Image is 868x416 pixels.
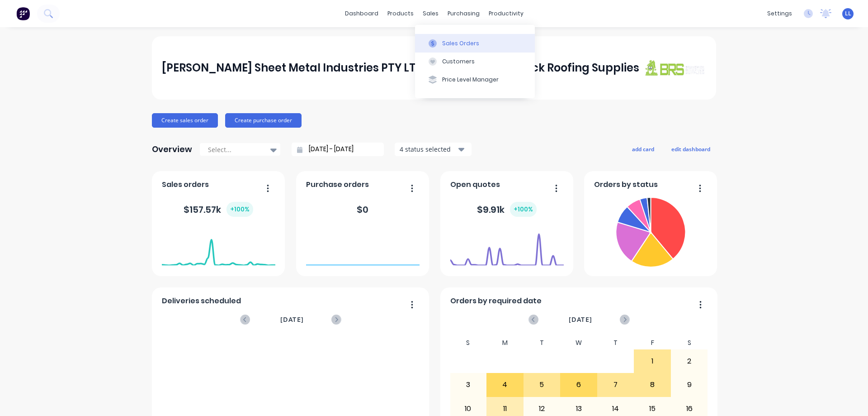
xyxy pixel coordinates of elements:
span: Purchase orders [306,179,369,190]
img: J A Sheet Metal Industries PTY LTD trading as Brunswick Roofing Supplies [643,59,706,76]
button: Customers [415,53,535,71]
div: W [560,336,597,349]
div: $ 0 [357,203,368,216]
span: Orders by status [594,179,658,190]
button: Create sales order [152,113,218,128]
span: Open quotes [450,179,500,190]
button: Create purchase order [225,113,302,128]
div: Sales Orders [442,39,479,48]
span: [DATE] [569,315,592,325]
span: Sales orders [162,179,209,190]
div: [PERSON_NAME] Sheet Metal Industries PTY LTD trading as Brunswick Roofing Supplies [162,59,639,77]
div: + 100 % [226,202,253,217]
button: add card [626,143,660,155]
div: productivity [484,7,528,20]
div: F [634,336,671,349]
button: Sales Orders [415,34,535,52]
div: 8 [634,373,670,396]
div: 7 [598,373,634,396]
img: Factory [16,7,30,20]
div: sales [418,7,443,20]
div: 6 [561,373,597,396]
button: edit dashboard [665,143,716,155]
div: 2 [671,350,708,373]
span: [DATE] [280,315,304,325]
div: Customers [442,57,475,66]
span: Deliveries scheduled [162,296,241,306]
div: 9 [671,373,708,396]
button: 4 status selected [395,143,472,156]
div: T [524,336,561,349]
a: dashboard [340,7,383,20]
div: M [486,336,524,349]
div: $ 157.57k [184,202,253,217]
div: 4 [487,373,523,396]
div: S [671,336,708,349]
div: settings [763,7,797,20]
div: S [450,336,487,349]
div: + 100 % [510,202,537,217]
div: 5 [524,373,560,396]
div: $ 9.91k [477,202,537,217]
div: Overview [152,140,192,158]
div: Price Level Manager [442,76,499,84]
div: 4 status selected [400,144,457,154]
div: 1 [634,350,670,373]
div: purchasing [443,7,484,20]
div: products [383,7,418,20]
span: LL [845,10,851,18]
button: Price Level Manager [415,71,535,89]
div: 3 [450,373,486,396]
div: T [597,336,634,349]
